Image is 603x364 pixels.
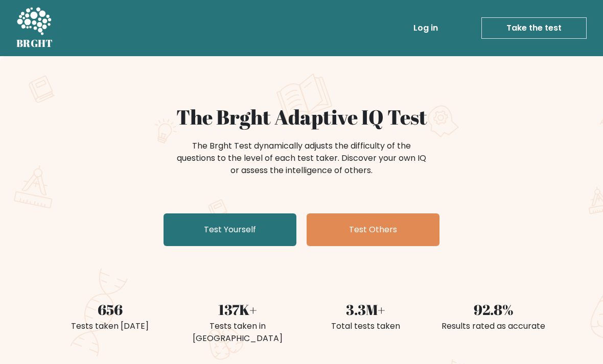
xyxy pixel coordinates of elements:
[16,37,53,50] h5: BRGHT
[307,213,439,246] a: Test Others
[409,18,442,38] a: Log in
[164,213,296,246] a: Test Yourself
[435,299,551,321] div: 92.8%
[308,299,423,321] div: 3.3M+
[308,320,423,332] div: Total tests taken
[52,299,168,321] div: 656
[52,105,551,130] h1: The Brght Adaptive IQ Test
[174,140,429,177] div: The Brght Test dynamically adjusts the difficulty of the questions to the level of each test take...
[16,4,53,52] a: BRGHT
[52,320,168,332] div: Tests taken [DATE]
[435,320,551,332] div: Results rated as accurate
[481,17,587,39] a: Take the test
[180,320,295,345] div: Tests taken in [GEOGRAPHIC_DATA]
[180,299,295,321] div: 137K+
